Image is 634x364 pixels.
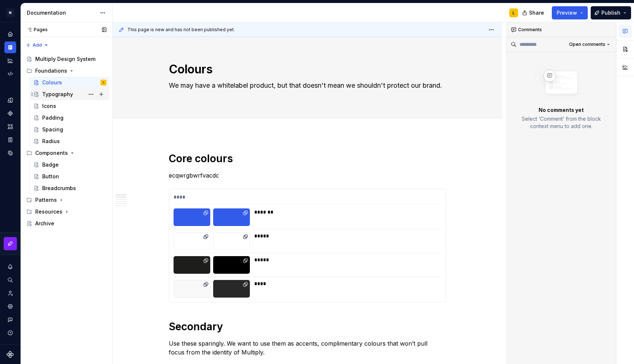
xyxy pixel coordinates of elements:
a: Badge [30,159,109,171]
div: Components [23,147,109,159]
div: Spacing [42,126,63,133]
div: Radius [42,138,60,145]
span: Preview [557,9,577,17]
a: Analytics [4,55,16,66]
p: No comments yet [539,106,584,114]
h1: Secondary [169,320,446,333]
a: Data sources [4,147,16,159]
a: Design tokens [4,94,16,106]
span: Publish [601,9,620,17]
button: Add [23,40,51,50]
div: Breadcrumbs [42,185,76,192]
a: Code automation [4,68,16,80]
div: Archive [35,220,54,227]
div: Page tree [23,53,109,229]
p: ecqwrgbwrfvacdc [169,171,446,180]
button: Preview [552,6,588,19]
div: Typography [42,91,73,98]
button: M [1,5,19,21]
a: Assets [4,121,16,132]
div: Resources [23,206,109,218]
a: Multiply Design System [23,53,109,65]
a: Documentation [4,41,16,53]
div: Icons [42,102,56,110]
a: Archive [23,218,109,229]
a: ColoursL [30,77,109,88]
button: Open comments [566,39,613,50]
div: Colours [42,79,62,86]
svg: Supernova Logo [7,351,14,358]
a: Typography [30,88,109,100]
button: Publish [591,6,631,19]
a: Storybook stories [4,134,16,146]
span: Open comments [569,41,605,47]
a: Radius [30,135,109,147]
div: Patterns [23,194,109,206]
p: Use these sparingly. We want to use them as accents, complimentary colours that won’t pull focus ... [169,339,446,357]
div: M [6,8,15,17]
span: This page is new and has not been published yet. [127,27,235,33]
div: Padding [42,114,63,121]
textarea: Colours [167,61,445,78]
button: Search ⌘K [4,274,16,286]
a: Icons [30,100,109,112]
a: Button [30,171,109,182]
a: Breadcrumbs [30,182,109,194]
div: Patterns [35,196,57,204]
div: L [513,10,515,16]
h1: Core colours [169,152,446,165]
button: Contact support [4,314,16,325]
a: Settings [4,301,16,312]
div: Foundations [35,67,67,74]
a: Invite team [4,287,16,299]
span: Share [529,9,544,17]
a: Spacing [30,124,109,135]
span: Add [33,42,42,48]
button: Share [518,6,549,19]
div: Components [35,149,68,157]
div: Pages [23,27,48,33]
div: Resources [35,208,62,215]
a: Components [4,108,16,119]
button: Notifications [4,261,16,273]
div: Badge [42,161,59,168]
div: Documentation [27,9,96,17]
div: Comments [506,22,616,37]
div: Button [42,173,59,180]
div: Foundations [23,65,109,77]
p: Select ‘Comment’ from the block context menu to add one. [515,115,607,130]
div: L [103,79,104,86]
a: Padding [30,112,109,124]
div: Multiply Design System [35,55,95,63]
a: Home [4,28,16,40]
textarea: We may have a whitelabel product, but that doesn't mean we shouldn't protect our brand. [167,80,445,100]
